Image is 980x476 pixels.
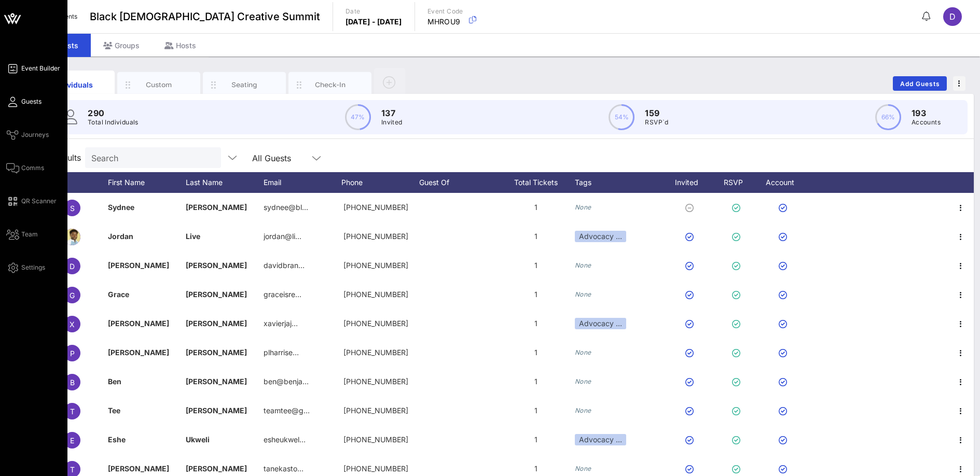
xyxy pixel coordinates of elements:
p: sydnee@bl… [264,193,308,222]
i: None [575,290,591,298]
span: [PERSON_NAME] [186,319,247,328]
span: Comms [21,163,44,173]
i: None [575,465,591,472]
span: Settings [21,263,45,272]
div: Seating [222,80,268,90]
div: 1 [497,396,575,425]
div: Individuals [50,79,96,90]
p: RSVP`d [645,117,668,128]
div: D [943,7,962,26]
p: xavierjaj… [264,309,298,338]
div: Advocacy … [575,434,626,445]
div: All Guests [252,153,291,163]
span: Event Builder [21,64,60,73]
span: Journeys [21,130,49,139]
span: [PERSON_NAME] [186,348,247,357]
span: +18182452868 [343,464,408,473]
p: Invited [381,117,403,128]
div: 1 [497,222,575,251]
div: Guest Of [419,172,497,193]
span: +14049887228 [343,319,408,328]
span: [PERSON_NAME] [186,464,247,473]
a: QR Scanner [6,195,57,207]
div: Groups [91,34,152,57]
span: X [70,320,75,329]
div: Total Tickets [497,172,575,193]
span: Guests [21,97,42,106]
span: [PERSON_NAME] [186,203,247,212]
span: Tee [108,406,120,415]
div: Last Name [186,172,264,193]
div: All Guests [246,147,329,168]
p: davidbran… [264,251,305,280]
p: jordan@li… [264,222,301,251]
p: teamtee@g… [264,396,310,425]
span: Add Guests [900,80,941,88]
i: None [575,377,591,385]
i: None [575,407,591,414]
a: Guests [6,95,42,108]
span: +17708711360 [343,232,408,241]
p: Date [346,6,402,17]
div: RSVP [720,172,756,193]
span: G [70,291,75,300]
p: Accounts [912,117,941,128]
p: 290 [88,107,139,119]
div: Email [264,172,341,193]
span: +13134337843 [343,348,408,357]
p: 137 [381,107,403,119]
span: B [70,378,75,387]
p: [DATE] - [DATE] [346,17,402,27]
span: [PERSON_NAME] [186,377,247,386]
div: 1 [497,251,575,280]
a: Comms [6,162,44,174]
span: +16178493978 [343,435,408,444]
span: [PERSON_NAME] [186,406,247,415]
i: None [575,348,591,356]
span: Team [21,230,38,239]
a: Event Builder [6,62,60,75]
div: Tags [575,172,663,193]
p: plharrise… [264,338,299,367]
div: Custom [136,80,182,90]
span: +16264855608 [343,406,408,415]
div: Check-In [307,80,353,90]
span: +19175611557 [343,290,408,299]
div: Phone [341,172,419,193]
span: Ukweli [186,435,210,444]
span: [PERSON_NAME] [108,348,169,357]
span: 614-563-0308 [343,203,408,212]
p: 159 [645,107,668,119]
div: First Name [108,172,186,193]
div: 1 [497,338,575,367]
button: Add Guests [893,76,947,91]
span: QR Scanner [21,197,57,206]
span: [PERSON_NAME] [186,261,247,270]
div: Advocacy … [575,231,626,242]
div: 1 [497,280,575,309]
i: None [575,261,591,269]
div: Invited [663,172,720,193]
span: P [70,349,75,358]
div: 1 [497,193,575,222]
span: Sydnee [108,203,134,212]
span: [PERSON_NAME] [108,319,169,328]
a: Team [6,228,38,241]
p: MHROU9 [427,17,463,27]
div: Account [756,172,813,193]
a: Settings [6,261,45,274]
span: Jordan [108,232,133,241]
span: Live [186,232,200,241]
p: 193 [912,107,941,119]
div: 1 [497,367,575,396]
span: +16469441855 [343,261,408,270]
p: esheukwel… [264,425,306,454]
p: graceisre… [264,280,301,309]
span: E [70,436,74,445]
span: T [70,407,75,416]
span: [PERSON_NAME] [186,290,247,299]
span: T [70,465,75,474]
span: Black [DEMOGRAPHIC_DATA] Creative Summit [90,9,320,24]
p: Total Individuals [88,117,139,128]
div: Advocacy … [575,318,626,329]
